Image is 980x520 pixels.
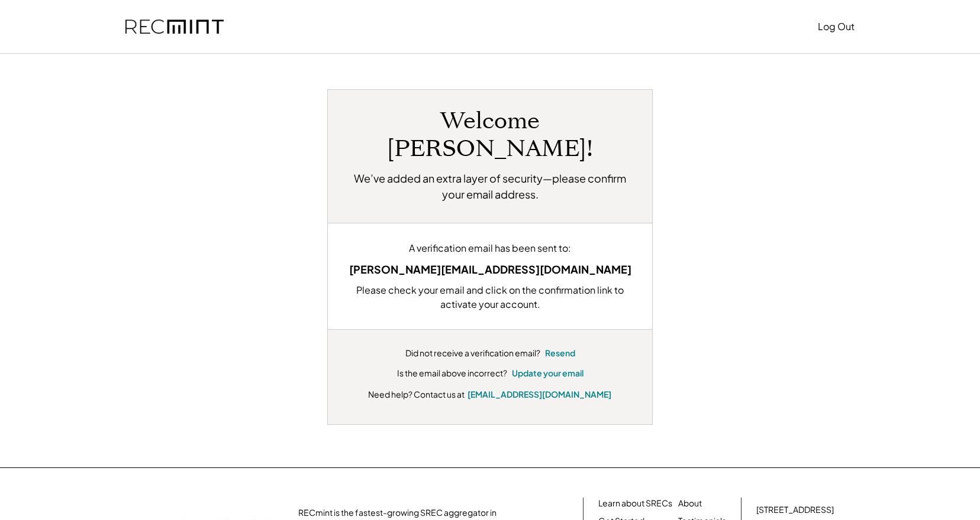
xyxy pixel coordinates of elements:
h2: We’ve added an extra layer of security—please confirm your email address. [346,170,634,202]
a: About [678,498,702,509]
img: recmint-logotype%403x.png [125,19,224,34]
h1: Welcome [PERSON_NAME]! [346,108,634,163]
div: [PERSON_NAME][EMAIL_ADDRESS][DOMAIN_NAME] [346,261,634,277]
button: Update your email [512,368,584,379]
a: [EMAIL_ADDRESS][DOMAIN_NAME] [468,389,611,399]
div: Need help? Contact us at [368,388,465,401]
a: Learn about SRECs [598,498,672,509]
button: Resend [545,347,575,359]
button: Log Out [818,15,855,38]
div: Did not receive a verification email? [405,347,540,359]
div: Is the email above incorrect? [397,368,507,379]
div: Please check your email and click on the confirmation link to activate your account. [346,283,634,311]
div: A verification email has been sent to: [346,241,634,255]
div: [STREET_ADDRESS] [756,504,834,516]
